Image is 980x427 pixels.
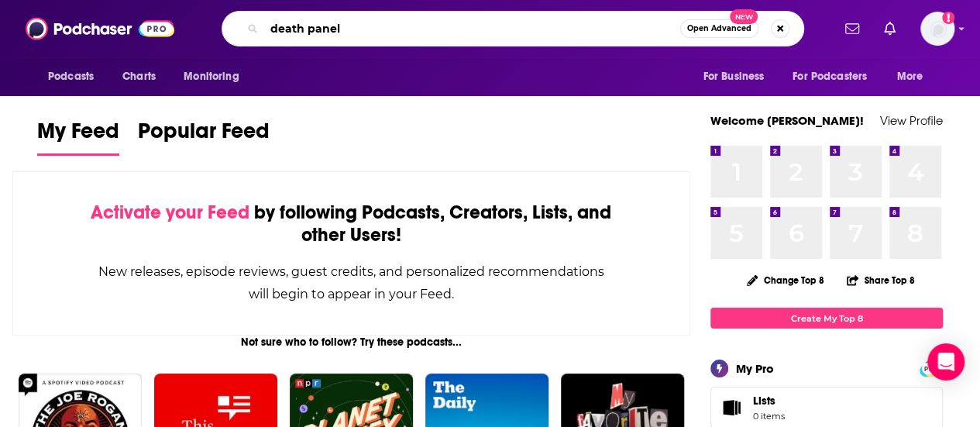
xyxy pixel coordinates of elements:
[793,66,867,88] span: For Podcasters
[878,15,902,42] a: Show notifications dropdown
[897,66,923,88] span: More
[753,394,775,408] span: Lists
[942,12,954,24] svg: Add a profile image
[927,343,965,381] div: Open Intercom Messenger
[112,62,165,91] a: Charts
[48,66,94,88] span: Podcasts
[37,118,119,153] span: My Feed
[26,14,174,43] img: Podchaser - Follow, Share and Rate Podcasts
[184,66,239,88] span: Monitoring
[880,113,943,128] a: View Profile
[138,118,270,153] span: Popular Feed
[264,16,680,41] input: Search podcasts, credits, & more...
[886,62,943,91] button: open menu
[37,118,119,156] a: My Feed
[680,19,758,38] button: Open AdvancedNew
[222,11,804,46] div: Search podcasts, credits, & more...
[736,361,774,376] div: My Pro
[710,113,864,128] a: Welcome [PERSON_NAME]!
[730,9,758,24] span: New
[839,15,865,42] a: Show notifications dropdown
[922,362,940,374] a: PRO
[122,66,156,88] span: Charts
[922,363,940,374] span: PRO
[12,336,690,349] div: Not sure who to follow? Try these podcasts...
[920,12,954,46] button: Show profile menu
[91,260,612,305] div: New releases, episode reviews, guest credits, and personalized recommendations will begin to appe...
[703,66,764,88] span: For Business
[753,411,785,422] span: 0 items
[710,308,943,329] a: Create My Top 8
[91,201,612,246] div: by following Podcasts, Creators, Lists, and other Users!
[716,397,747,418] span: Lists
[37,62,114,91] button: open menu
[173,62,259,91] button: open menu
[138,118,270,156] a: Popular Feed
[692,62,783,91] button: open menu
[920,12,954,46] span: Logged in as ShannonHennessey
[687,25,751,33] span: Open Advanced
[91,201,249,224] span: Activate your Feed
[753,394,785,408] span: Lists
[920,12,954,46] img: User Profile
[782,62,889,91] button: open menu
[846,265,916,295] button: Share Top 8
[738,270,834,290] button: Change Top 8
